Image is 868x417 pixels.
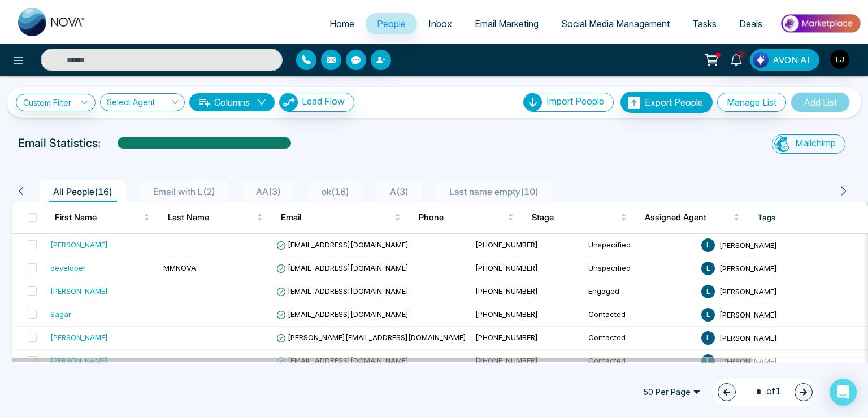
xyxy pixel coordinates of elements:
[428,18,452,29] span: Inbox
[475,286,538,296] span: [PHONE_NUMBER]
[717,93,786,112] button: Manage List
[636,202,749,233] th: Assigned Agent
[257,98,266,107] span: down
[276,240,409,249] span: [EMAIL_ADDRESS][DOMAIN_NAME]
[701,354,715,368] span: L
[50,239,108,250] div: [PERSON_NAME]
[830,50,849,69] img: User Avatar
[475,240,538,249] span: [PHONE_NUMBER]
[692,18,717,29] span: Tasks
[736,49,747,59] span: 3
[779,11,861,36] img: Market-place.gif
[561,18,670,29] span: Social Media Management
[46,202,159,233] th: First Name
[329,18,354,29] span: Home
[719,240,777,249] span: [PERSON_NAME]
[302,95,345,107] span: Lead Flow
[377,18,406,29] span: People
[276,356,409,365] span: [EMAIL_ADDRESS][DOMAIN_NAME]
[523,202,636,233] th: Stage
[163,263,196,272] span: MMNOVA
[318,13,366,34] a: Home
[584,303,697,327] td: Contacted
[532,211,618,224] span: Stage
[366,13,417,34] a: People
[701,331,715,345] span: L
[584,234,697,257] td: Unspecified
[50,285,108,297] div: [PERSON_NAME]
[701,262,715,275] span: L
[50,309,71,320] div: Sagar
[584,257,697,280] td: Unspecified
[739,18,762,29] span: Deals
[279,93,354,112] button: Lead Flow
[475,18,539,29] span: Email Marketing
[830,379,857,406] div: Open Intercom Messenger
[728,13,774,34] a: Deals
[18,8,86,36] img: Nova CRM Logo
[620,92,713,113] button: Export People
[280,93,298,111] img: Lead Flow
[475,356,538,365] span: [PHONE_NUMBER]
[719,356,777,365] span: [PERSON_NAME]
[275,93,354,112] a: Lead FlowLead Flow
[49,186,117,197] span: All People ( 16 )
[719,310,777,319] span: [PERSON_NAME]
[645,211,731,224] span: Assigned Agent
[18,134,101,151] p: Email Statistics:
[149,186,220,197] span: Email with L ( 2 )
[276,286,409,296] span: [EMAIL_ADDRESS][DOMAIN_NAME]
[50,262,86,273] div: developer
[719,333,777,342] span: [PERSON_NAME]
[276,333,466,342] span: [PERSON_NAME][EMAIL_ADDRESS][DOMAIN_NAME]
[546,95,604,107] span: Import People
[584,350,697,373] td: Contacted
[50,355,108,366] div: [PERSON_NAME]
[55,211,141,224] span: First Name
[645,97,703,108] span: Export People
[681,13,728,34] a: Tasks
[281,211,392,224] span: Email
[168,211,254,224] span: Last Name
[445,186,543,197] span: Last name empty ( 10 )
[272,202,410,233] th: Email
[16,94,96,111] a: Custom Filter
[635,383,709,401] span: 50 Per Page
[159,202,272,233] th: Last Name
[417,13,463,34] a: Inbox
[251,186,285,197] span: AA ( 3 )
[723,49,750,69] a: 3
[753,52,769,68] img: Lead Flow
[750,49,819,71] button: AVON AI
[701,308,715,322] span: L
[749,384,781,399] span: of 1
[719,286,777,296] span: [PERSON_NAME]
[701,238,715,252] span: L
[550,13,681,34] a: Social Media Management
[701,285,715,298] span: L
[719,263,777,272] span: [PERSON_NAME]
[475,263,538,272] span: [PHONE_NUMBER]
[475,310,538,319] span: [PHONE_NUMBER]
[475,333,538,342] span: [PHONE_NUMBER]
[276,310,409,319] span: [EMAIL_ADDRESS][DOMAIN_NAME]
[410,202,523,233] th: Phone
[795,137,836,149] span: Mailchimp
[385,186,413,197] span: A ( 3 )
[317,186,354,197] span: ok ( 16 )
[584,327,697,350] td: Contacted
[276,263,409,272] span: [EMAIL_ADDRESS][DOMAIN_NAME]
[50,332,108,343] div: [PERSON_NAME]
[189,93,275,111] button: Columnsdown
[772,53,810,67] span: AVON AI
[584,280,697,303] td: Engaged
[463,13,550,34] a: Email Marketing
[419,211,505,224] span: Phone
